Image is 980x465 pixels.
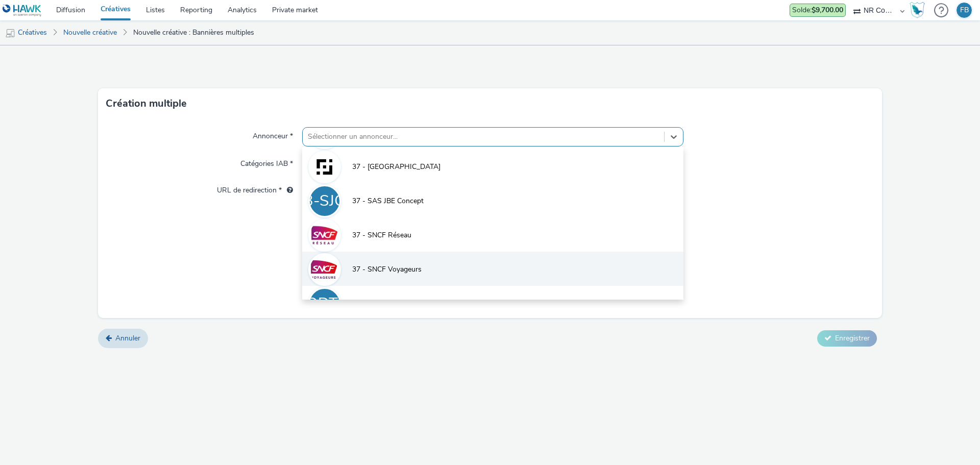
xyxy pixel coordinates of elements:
[304,187,345,215] div: 3-SJC
[812,5,843,15] strong: $9,700.00
[310,255,339,284] img: 37 - SNCF Voyageurs
[106,96,187,111] h3: Création multiple
[98,329,148,348] a: Annuler
[790,4,846,17] div: Les dépenses d'aujourd'hui ne sont pas encore prises en compte dans le solde
[352,162,440,172] span: 37 - [GEOGRAPHIC_DATA]
[352,299,538,309] span: 41 - Office du Tourisme [GEOGRAPHIC_DATA] Chambord
[290,289,358,318] div: 4-ODTBC
[352,230,411,240] span: 37 - SNCF Réseau
[213,181,297,195] label: URL de redirection *
[58,20,122,45] a: Nouvelle créative
[5,28,15,38] img: mobile
[960,3,969,18] div: FB
[817,330,877,347] button: Enregistrer
[310,152,339,182] img: 37 - Musée des Beaux-Arts
[115,333,140,343] span: Annuler
[352,264,422,275] span: 37 - SNCF Voyageurs
[3,4,42,17] img: undefined Logo
[236,155,297,169] label: Catégories IAB *
[352,196,424,206] span: 37 - SAS JBE Concept
[835,333,870,343] span: Enregistrer
[910,2,929,18] a: Hawk Academy
[249,127,297,141] label: Annonceur *
[792,5,843,15] span: Solde :
[282,185,293,195] div: L'URL de redirection sera utilisée comme URL de validation avec certains SSP et ce sera l'URL de ...
[910,2,925,18] img: Hawk Academy
[128,20,259,45] a: Nouvelle créative : Bannières multiples
[310,221,339,250] img: 37 - SNCF Réseau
